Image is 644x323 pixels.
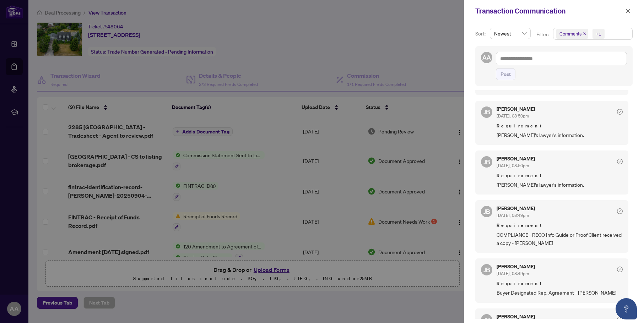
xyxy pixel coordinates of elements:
span: [PERSON_NAME]'s lawyer's information. [497,181,623,189]
span: JB [483,157,490,167]
h5: [PERSON_NAME] [497,314,535,319]
span: check-circle [617,267,623,272]
span: check-circle [617,159,623,164]
span: Requirement [497,172,623,179]
span: check-circle [617,109,623,115]
h5: [PERSON_NAME] [497,206,535,211]
span: Comments [559,30,581,37]
span: COMPLIANCE - RECO Info Guide or Proof Client received a copy - [PERSON_NAME] [497,231,623,247]
span: JB [483,207,490,217]
span: Requirement [497,222,623,229]
span: [DATE], 08:50pm [497,113,529,119]
span: [DATE], 08:50pm [497,163,529,168]
span: Buyer Designated Rep. Agreement - [PERSON_NAME] [497,289,623,297]
span: close [626,9,631,13]
span: JB [483,265,490,275]
span: Comments [556,29,588,39]
h5: [PERSON_NAME] [497,106,535,111]
span: Newest [494,28,526,39]
span: close [583,32,586,35]
span: [DATE], 08:49pm [497,271,529,276]
div: +1 [596,30,601,37]
span: Requirement [497,122,623,130]
span: Requirement [497,280,623,287]
span: [PERSON_NAME]'s lawyer's information. [497,131,623,139]
h5: [PERSON_NAME] [497,264,535,269]
span: check-circle [617,317,623,322]
span: check-circle [617,208,623,214]
h5: [PERSON_NAME] [497,156,535,161]
span: [DATE], 08:49pm [497,213,529,218]
p: Sort: [475,30,487,38]
div: Transaction Communication [475,6,623,16]
span: AA [482,53,491,62]
span: JB [483,107,490,117]
p: Filter: [536,31,550,38]
button: Open asap [616,298,637,319]
button: Post [496,68,515,80]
